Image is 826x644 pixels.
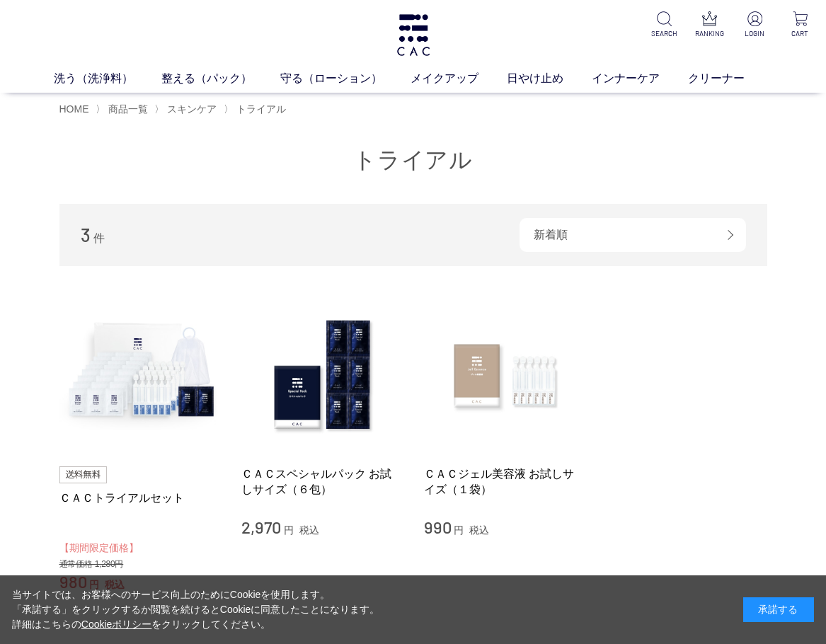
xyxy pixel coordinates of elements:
span: 件 [93,232,105,244]
li: 〉 [224,103,289,116]
a: クリーナー [688,70,773,87]
span: 990 [424,517,452,537]
a: 洗う（洗浄料） [54,70,161,87]
span: 円 [284,524,294,536]
a: ＣＡＣジェル美容液 お試しサイズ（１袋） [424,466,585,497]
a: SEARCH [650,11,679,39]
div: 当サイトでは、お客様へのサービス向上のためにCookieを使用します。 「承諾する」をクリックするか閲覧を続けるとCookieに同意したことになります。 詳細はこちらの をクリックしてください。 [12,587,380,632]
a: トライアル [234,103,286,115]
span: 税込 [299,524,319,536]
span: スキンケア [167,103,217,115]
img: logo [395,14,432,56]
img: ＣＡＣジェル美容液 お試しサイズ（１袋） [424,294,585,456]
div: 通常価格 1,280円 [59,559,221,570]
p: RANKING [695,28,724,39]
img: 送料無料 [59,466,108,483]
li: 〉 [96,103,151,116]
img: ＣＡＣスペシャルパック お試しサイズ（６包） [241,294,403,456]
a: 商品一覧 [105,103,148,115]
a: ＣＡＣトライアルセット [59,490,221,505]
p: LOGIN [740,28,769,39]
a: 日やけ止め [507,70,592,87]
span: 3 [81,224,91,246]
div: 【期間限定価格】 [59,540,221,556]
a: 整える（パック） [161,70,280,87]
li: 〉 [154,103,220,116]
a: 守る（ローション） [280,70,411,87]
span: 商品一覧 [108,103,148,115]
span: 円 [454,524,464,536]
span: 2,970 [241,517,281,537]
p: CART [786,28,815,39]
a: HOME [59,103,89,115]
span: 980 [59,571,87,592]
a: Cookieポリシー [81,619,152,630]
a: インナーケア [592,70,688,87]
a: LOGIN [740,11,769,39]
div: 新着順 [520,218,746,252]
p: SEARCH [650,28,679,39]
a: メイクアップ [411,70,507,87]
div: 承諾する [743,597,814,622]
span: 税込 [469,524,489,536]
h1: トライアル [59,145,767,176]
a: スキンケア [164,103,217,115]
span: トライアル [236,103,286,115]
a: ＣＡＣスペシャルパック お試しサイズ（６包） [241,466,403,497]
img: ＣＡＣトライアルセット [59,294,221,456]
a: CART [786,11,815,39]
a: RANKING [695,11,724,39]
